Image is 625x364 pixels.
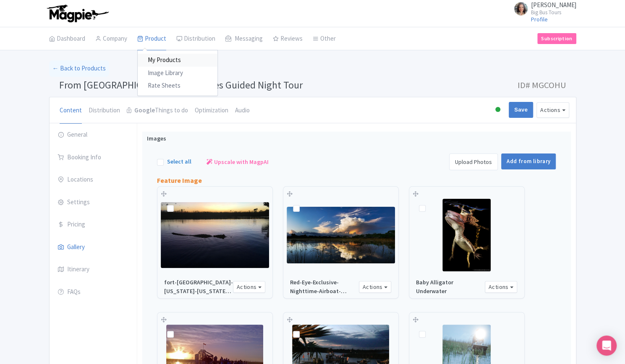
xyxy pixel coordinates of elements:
[207,158,269,166] a: Upscale with MagpAI
[59,78,303,91] span: From [GEOGRAPHIC_DATA]: Everglades Guided Night Tour
[518,77,566,94] span: ID# MGCOHU
[313,27,336,51] a: Other
[596,335,617,356] div: Open Intercom Messenger
[137,27,166,51] a: Product
[176,27,215,51] a: Distribution
[147,134,166,143] span: Images
[287,207,395,263] img: 1400x735px 0.16 MB
[89,97,120,124] a: Distribution
[509,102,533,118] input: Save
[95,27,127,51] a: Company
[50,146,137,169] a: Booking Info
[138,54,217,67] a: My Products
[531,1,576,9] span: [PERSON_NAME]
[138,79,217,92] a: Rate Sheets
[235,97,250,124] a: Audio
[45,4,110,23] img: logo-ab69f6fb50320c5b225c76a69d11143b.png
[531,10,576,15] small: Big Bus Tours
[50,213,137,237] a: Pricing
[273,27,303,51] a: Reviews
[134,106,155,115] strong: Google
[50,168,137,192] a: Locations
[442,199,491,271] img: 2174x3261px 3.89 MB
[537,33,576,44] a: Subscription
[233,281,266,293] button: Actions
[287,278,359,296] div: Red-Eye-Exclusive-Nighttime-Airboat-Advent...
[485,281,518,293] button: Actions
[60,97,82,124] a: Content
[127,97,188,124] a: GoogleThings to do
[509,2,576,15] a: [PERSON_NAME] Big Bus Tours
[50,191,137,214] a: Settings
[225,27,263,51] a: Messaging
[536,102,569,118] button: Actions
[50,281,137,304] a: FAQs
[413,278,485,296] div: Baby Alligator Underwater
[49,60,109,77] a: ← Back to Products
[161,278,233,296] div: fort-[GEOGRAPHIC_DATA]-[US_STATE]-[US_STATE]-[GEOGRAPHIC_DATA]...
[138,67,217,80] a: Image Library
[501,153,556,169] a: Add from library
[449,153,498,170] a: Upload Photos
[167,157,191,166] label: Select all
[50,258,137,281] a: Itinerary
[49,27,85,51] a: Dashboard
[494,104,502,117] div: Active
[195,97,228,124] a: Optimization
[157,177,202,185] h5: Feature Image
[50,123,137,147] a: General
[50,236,137,259] a: Gallery
[359,281,392,293] button: Actions
[531,16,548,23] a: Profile
[161,202,269,268] img: 1848x1120px 0.13 MB
[514,2,528,16] img: jfp7o2nd6rbrsspqilhl.jpg
[214,158,269,166] span: Upscale with MagpAI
